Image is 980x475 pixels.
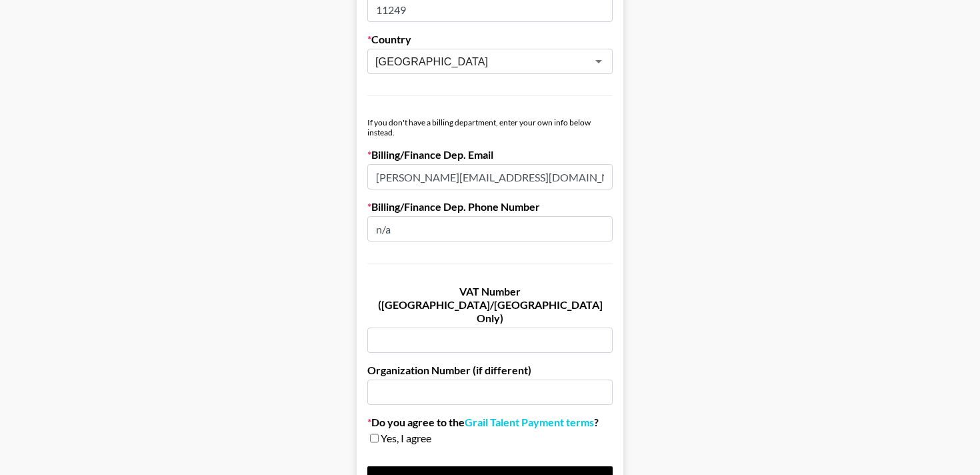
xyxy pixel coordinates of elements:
[589,52,608,71] button: Open
[367,416,613,429] label: Do you agree to the ?
[367,285,613,325] label: VAT Number ([GEOGRAPHIC_DATA]/[GEOGRAPHIC_DATA] Only)
[367,33,613,46] label: Country
[381,432,431,445] span: Yes, I agree
[465,416,594,429] a: Grail Talent Payment terms
[367,364,613,377] label: Organization Number (if different)
[367,117,613,137] div: If you don't have a billing department, enter your own info below instead.
[367,200,613,213] label: Billing/Finance Dep. Phone Number
[367,148,613,161] label: Billing/Finance Dep. Email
